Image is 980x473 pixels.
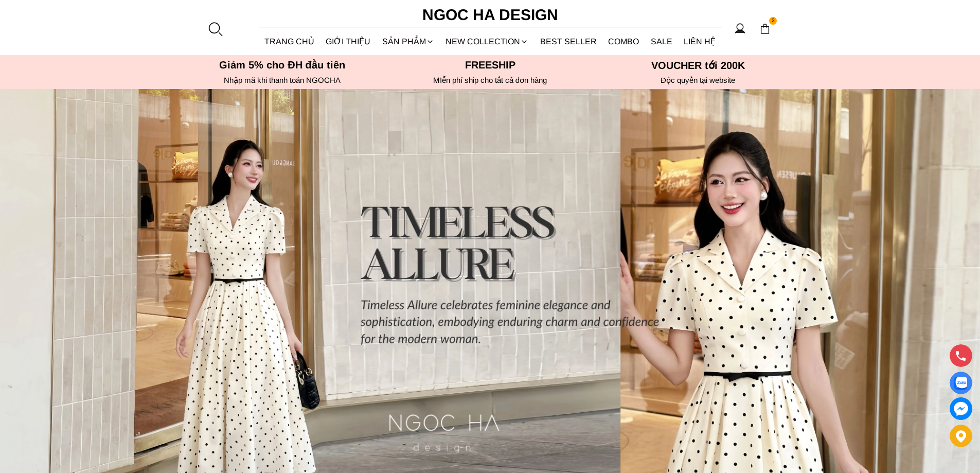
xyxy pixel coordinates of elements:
[259,28,320,55] a: TRANG CHỦ
[377,28,440,55] div: SẢN PHẨM
[389,76,591,85] h6: MIễn phí ship cho tất cả đơn hàng
[678,28,722,55] a: LIÊN HỆ
[950,397,972,420] a: messenger
[219,59,345,71] font: Giảm 5% cho ĐH đầu tiên
[320,28,377,55] a: GIỚI THIỆU
[602,28,645,55] a: Combo
[440,28,534,55] a: NEW COLLECTION
[645,28,679,55] a: SALE
[597,76,799,85] h6: Độc quyền tại website
[954,377,967,390] img: Display image
[465,59,515,71] font: Freeship
[769,17,777,25] span: 2
[534,28,603,55] a: BEST SELLER
[759,23,771,34] img: img-CART-ICON-ksit0nf1
[224,76,341,84] font: Nhập mã khi thanh toán NGOCHA
[950,372,972,394] a: Display image
[597,59,799,72] h5: VOUCHER tới 200K
[413,3,567,27] a: Ngoc Ha Design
